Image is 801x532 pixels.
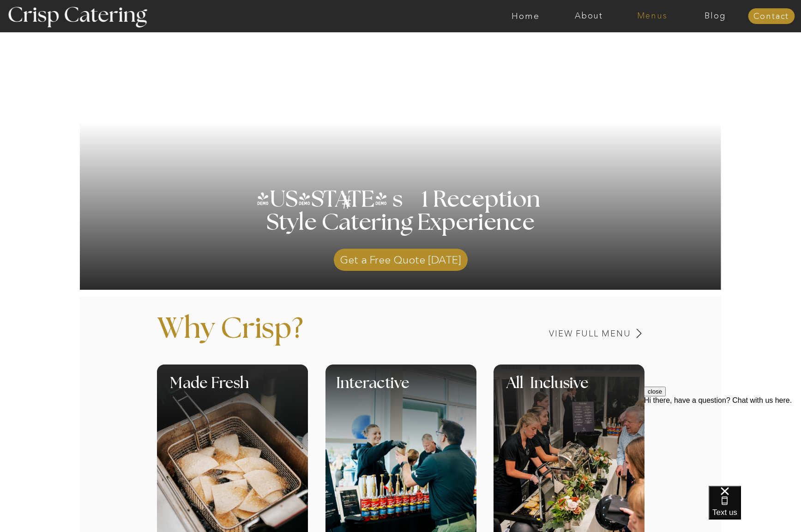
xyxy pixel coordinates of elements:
[334,244,468,271] a: Get a Free Quote [DATE]
[454,177,481,229] h3: '
[170,376,340,403] h1: Made Fresh
[321,193,374,220] h3: #
[494,12,557,21] a: Home
[506,376,672,403] h1: All Inclusive
[157,315,405,357] p: Why Crisp?
[748,12,795,21] a: Contact
[255,188,546,257] h1: [US_STATE] s 1 Reception Style Catering Experience
[684,12,747,21] a: Blog
[620,12,684,21] a: Menus
[485,329,631,338] a: View Full Menu
[336,376,534,403] h1: Interactive
[709,486,801,532] iframe: podium webchat widget bubble
[644,387,801,497] iframe: podium webchat widget prompt
[557,12,620,21] a: About
[304,188,342,211] h3: '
